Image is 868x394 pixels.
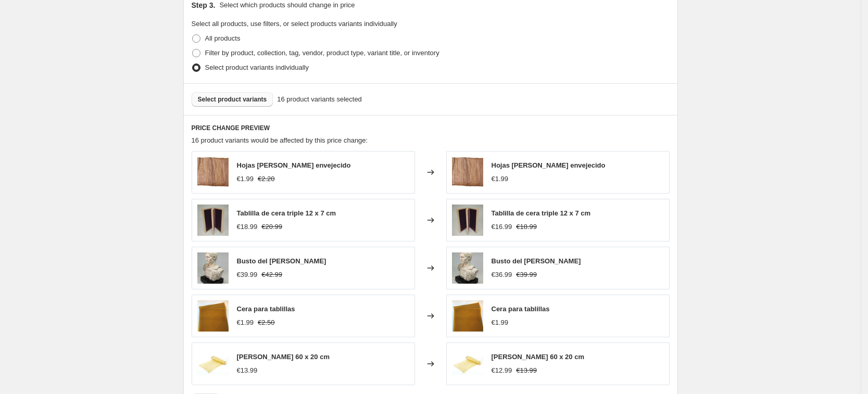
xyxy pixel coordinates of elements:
[516,222,537,232] strike: €18.99
[452,157,483,188] img: 11_80x.jpg
[237,161,351,169] span: Hojas [PERSON_NAME] envejecido
[237,174,254,184] div: €1.99
[492,317,509,328] div: €1.99
[192,124,670,132] h6: PRICE CHANGE PREVIEW
[205,49,439,57] span: Filter by product, collection, tag, vendor, product type, variant title, or inventory
[237,353,330,361] span: [PERSON_NAME] 60 x 20 cm
[452,348,483,379] img: 127_80x.jpg
[197,348,229,379] img: 127_80x.jpg
[192,20,397,28] span: Select all products, use filters, or select products variants individually
[198,95,267,104] span: Select product variants
[492,365,512,376] div: €12.99
[261,270,282,280] strike: €42.99
[192,136,368,144] span: 16 product variants would be affected by this price change:
[492,174,509,184] div: €1.99
[237,222,258,232] div: €18.99
[197,157,229,188] img: 11_80x.jpg
[237,270,258,280] div: €39.99
[492,305,550,313] span: Cera para tablillas
[452,300,483,332] img: 122_80x.jpg
[492,353,584,361] span: [PERSON_NAME] 60 x 20 cm
[192,92,273,107] button: Select product variants
[237,317,254,328] div: €1.99
[452,205,483,236] img: 105_80x.jpg
[258,174,275,184] strike: €2.20
[492,209,591,217] span: Tablilla de cera triple 12 x 7 cm
[237,365,258,376] div: €13.99
[492,270,512,280] div: €36.99
[197,300,229,332] img: 122_80x.jpg
[197,252,229,284] img: 103_80x.jpg
[205,63,309,71] span: Select product variants individually
[492,257,581,265] span: Busto del [PERSON_NAME]
[277,94,362,105] span: 16 product variants selected
[261,222,282,232] strike: €20.99
[237,209,336,217] span: Tablilla de cera triple 12 x 7 cm
[205,34,241,42] span: All products
[258,317,275,328] strike: €2.50
[237,305,295,313] span: Cera para tablillas
[492,222,512,232] div: €16.99
[516,270,537,280] strike: €39.99
[516,365,537,376] strike: €13.99
[237,257,326,265] span: Busto del [PERSON_NAME]
[197,205,229,236] img: 105_80x.jpg
[452,252,483,284] img: 103_80x.jpg
[492,161,606,169] span: Hojas [PERSON_NAME] envejecido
